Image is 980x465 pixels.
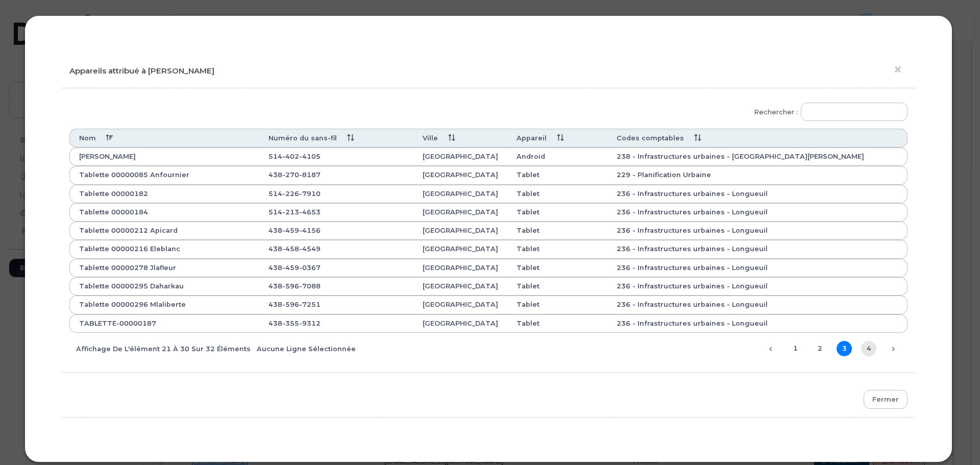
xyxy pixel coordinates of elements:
[607,129,908,148] th: Codes comptables : activer pour trier la colonne par ordre croissant
[268,153,321,160] span: 514
[607,166,908,184] th: 229 - Planification Urbaine
[299,245,321,253] span: 4549
[69,277,259,296] th: Tablette 00000295 Daharkau
[507,222,607,240] th: Tablet
[69,129,259,148] th: Nom : activer pour trier la colonne par ordre décroissant
[282,282,299,290] span: 596
[607,148,908,166] th: 238 - Infrastructures urbaines - [GEOGRAPHIC_DATA][PERSON_NAME]
[607,240,908,258] th: 236 - Infrastructures urbaines - Longueuil
[507,203,607,222] th: Tablet
[413,203,507,222] th: [GEOGRAPHIC_DATA]
[299,227,321,234] span: 4156
[268,227,321,234] span: 438
[282,153,299,160] span: 402
[507,240,607,258] th: Tablet
[413,277,507,296] th: [GEOGRAPHIC_DATA]
[507,185,607,203] th: Tablet
[282,301,299,308] span: 596
[607,203,908,222] th: 236 - Infrastructures urbaines - Longueuil
[607,259,908,277] th: 236 - Infrastructures urbaines - Longueuil
[413,185,507,203] th: [GEOGRAPHIC_DATA]
[268,171,321,179] span: 438
[268,245,321,253] span: 438
[282,264,299,272] span: 459
[607,185,908,203] th: 236 - Infrastructures urbaines - Longueuil
[607,314,908,333] th: 236 - Infrastructures urbaines - Longueuil
[299,301,321,308] span: 7251
[413,129,507,148] th: Ville : activer pour trier la colonne par ordre croissant
[763,341,778,357] a: Précédent
[282,320,299,327] span: 355
[507,259,607,277] th: Tablet
[69,314,259,333] th: TABLETTE-00000187
[607,277,908,296] th: 236 - Infrastructures urbaines - Longueuil
[837,341,852,356] a: 3
[69,203,259,222] th: Tablette 00000184
[268,282,321,290] span: 438
[69,148,259,166] th: [PERSON_NAME]
[413,166,507,184] th: [GEOGRAPHIC_DATA]
[268,264,321,272] span: 438
[747,96,908,125] label: Rechercher :
[69,296,259,314] th: Tablette 00000296 Mlaliberte
[257,345,356,353] span: Aucune ligne sélectionnée
[282,171,299,179] span: 270
[69,259,259,277] th: Tablette 00000278 Jlafleur
[507,129,607,148] th: Appareil : activer pour trier la colonne par ordre croissant
[299,208,321,216] span: 4653
[268,190,321,198] span: 514
[507,148,607,166] th: Android
[507,166,607,184] th: Tablet
[507,296,607,314] th: Tablet
[413,296,507,314] th: [GEOGRAPHIC_DATA]
[788,341,803,356] a: 1
[299,320,321,327] span: 9312
[507,277,607,296] th: Tablet
[282,190,299,198] span: 226
[812,341,827,356] a: 2
[299,264,321,272] span: 0367
[413,259,507,277] th: [GEOGRAPHIC_DATA]
[69,240,259,258] th: Tablette 00000216 Eleblanc
[607,222,908,240] th: 236 - Infrastructures urbaines - Longueuil
[69,67,908,76] h4: Appareils attribué à [PERSON_NAME]
[69,222,259,240] th: Tablette 00000212 Apicard
[268,208,321,216] span: 514
[259,129,413,148] th: Numéro du sans-fil : activer pour trier la colonne par ordre croissant
[607,296,908,314] th: 236 - Infrastructures urbaines - Longueuil
[299,153,321,160] span: 4105
[893,62,908,78] button: ×
[413,240,507,258] th: [GEOGRAPHIC_DATA]
[299,190,321,198] span: 7910
[886,341,901,357] a: Suivant
[268,301,321,308] span: 438
[507,314,607,333] th: Tablet
[413,314,507,333] th: [GEOGRAPHIC_DATA]
[299,171,321,179] span: 8187
[282,208,299,216] span: 213
[69,166,259,184] th: Tablette 00000085 Anfournier
[69,185,259,203] th: Tablette 00000182
[861,341,876,356] a: 4
[268,320,321,327] span: 438
[413,222,507,240] th: [GEOGRAPHIC_DATA]
[282,227,299,234] span: 459
[299,282,321,290] span: 7088
[864,390,908,409] button: Fermer
[413,148,507,166] th: [GEOGRAPHIC_DATA]
[282,245,299,253] span: 458
[69,339,362,357] div: Affichage de l'élément 21 à 30 sur 32 éléments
